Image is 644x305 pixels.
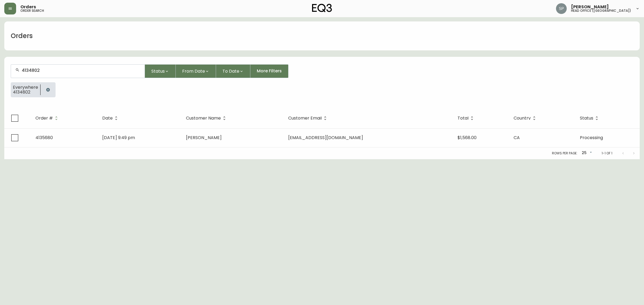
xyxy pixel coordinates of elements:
[222,68,239,75] span: To Date
[151,68,165,75] span: Status
[176,64,216,78] button: From Date
[458,117,469,120] span: Total
[186,116,228,121] span: Customer Name
[35,117,53,120] span: Order #
[102,135,135,141] span: [DATE] 9:49 pm
[602,151,612,156] p: 1-1 of 1
[22,68,140,73] input: Search
[288,135,363,141] span: [EMAIL_ADDRESS][DOMAIN_NAME]
[20,5,36,9] span: Orders
[458,135,477,141] span: $1,568.00
[35,135,53,141] span: 4135680
[580,149,593,158] div: 25
[514,117,531,120] span: Country
[580,135,603,141] span: Processing
[552,151,577,156] p: Rows per page:
[35,116,60,121] span: Order #
[514,135,520,141] span: CA
[13,90,38,95] span: 4134802
[571,5,609,9] span: [PERSON_NAME]
[580,117,593,120] span: Status
[514,116,538,121] span: Country
[288,116,329,121] span: Customer Email
[186,135,222,141] span: [PERSON_NAME]
[312,4,332,12] img: logo
[216,64,250,78] button: To Date
[102,117,113,120] span: Date
[556,3,567,14] img: 0cb179e7bf3690758a1aaa5f0aafa0b4
[145,64,176,78] button: Status
[571,9,631,12] h5: head office ([GEOGRAPHIC_DATA])
[257,68,282,74] span: More Filters
[182,68,205,75] span: From Date
[13,85,38,90] span: Everywhere
[11,31,33,40] h1: Orders
[580,116,600,121] span: Status
[288,117,322,120] span: Customer Email
[250,64,288,78] button: More Filters
[20,9,44,12] h5: order search
[458,116,475,121] span: Total
[102,116,120,121] span: Date
[186,117,221,120] span: Customer Name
